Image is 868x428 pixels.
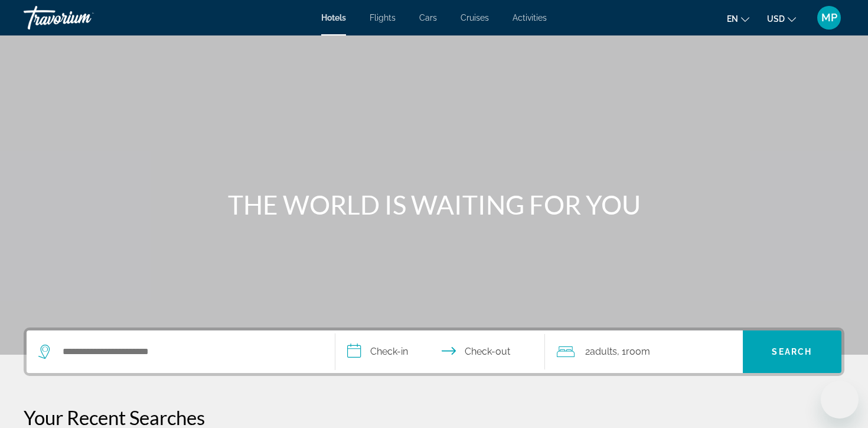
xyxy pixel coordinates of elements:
[27,330,841,373] div: Search widget
[590,346,617,357] span: Adults
[767,10,796,27] button: Change currency
[821,381,859,419] iframe: Button to launch messaging window
[545,330,743,373] button: Travelers: 2 adults, 0 children
[213,189,655,220] h1: THE WORLD IS WAITING FOR YOU
[370,13,396,22] a: Flights
[335,330,545,373] button: Select check in and out date
[61,343,317,361] input: Search hotel destination
[814,5,844,30] button: User Menu
[461,13,489,22] a: Cruises
[743,330,842,373] button: Search
[513,13,547,22] a: Activities
[419,13,437,22] a: Cars
[767,14,785,24] span: USD
[617,343,650,360] span: , 1
[727,10,749,27] button: Change language
[772,347,812,356] span: Search
[321,13,346,22] a: Hotels
[821,12,837,24] span: MP
[626,346,650,357] span: Room
[727,14,738,24] span: en
[585,343,617,360] span: 2
[24,2,142,33] a: Travorium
